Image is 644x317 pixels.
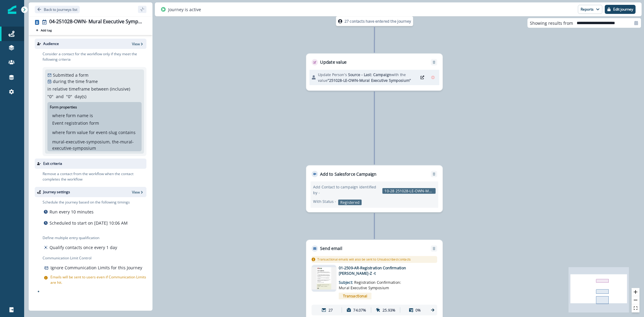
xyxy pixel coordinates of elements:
p: Submitted a form [53,72,88,78]
span: Source - Last: Campaign [348,72,391,77]
p: Update Person's with the value [318,72,416,83]
p: 27 contacts have entered the journey [344,18,411,24]
div: Add to Salesforce CampaignRemoveAdd Contact to campaign identified by -10-28 251028-LE-OWN-Mural ... [306,165,443,212]
p: Transactional emails will also be sent to Unsubscribed contacts [317,257,411,262]
p: Registered [338,200,362,205]
button: View [132,190,144,195]
p: Journey is active [168,6,201,13]
p: Journey settings [43,189,70,195]
p: View [132,41,140,46]
p: Communication Limit Control [43,255,146,261]
p: 10-28 251028-LE-OWN-Mural Executive Symposium [382,188,435,194]
button: Edit journey [605,5,636,14]
button: Edit [418,73,427,81]
p: View [132,190,140,195]
p: 25.93% [383,307,395,313]
p: event-slug [96,129,117,136]
p: Event registration form [52,120,99,126]
div: 04-251028-OWN- Mural Executive Symposium [49,19,144,25]
p: and [56,93,64,100]
img: Inflection [8,5,16,14]
p: in relative timeframe between (inclusive) [47,86,130,92]
p: Run every 10 minutes [50,209,94,215]
div: 27 contacts have entered the journey [323,16,425,26]
p: Back to journeys list [44,7,77,12]
p: Edit journey [613,7,633,11]
p: With Status - [313,198,336,204]
span: Transactional [339,293,371,299]
p: Exit criteria [43,161,62,166]
button: View [132,41,144,46]
button: zoom in [632,288,639,296]
p: Emails will be sent to users even if Communication Limits are hit. [50,274,146,285]
p: 01-2509-AR-Registration Confirmation [PERSON_NAME]-Z -t [339,265,424,276]
p: where form value for [52,129,95,136]
p: Define multiple entry qualification [43,235,118,241]
p: Ignore Communication Limits for this Journey [50,264,142,271]
p: Subject: [339,276,405,291]
span: Registration Confirmation: Mural Executive Symposium [339,280,401,290]
p: Remove a contact from the workflow when the contact completes the workflow [43,171,146,182]
p: 74.07% [353,307,366,313]
p: 27 [328,307,333,313]
p: Schedule the journey based on the following timings [43,200,130,205]
p: Send email [320,245,342,252]
p: Qualify contacts once every 1 day [50,244,117,251]
p: Showing results from [530,20,573,26]
p: Scheduled to start on [DATE] 10:06 AM [50,220,128,226]
button: Remove [429,73,437,81]
p: Add Contact to campaign identified by - [313,184,380,195]
p: Add to Salesforce Campaign [320,171,376,177]
p: Form properties [50,104,77,110]
p: Update value [320,59,347,66]
button: Reports [578,5,602,14]
div: Update valueRemoveUpdate Person's Source - Last: Campaignwith the value"251028-LE-OWN-Mural Execu... [306,53,443,91]
p: during the time frame [53,78,98,85]
button: Add tag [35,28,53,33]
button: Go back [35,6,80,13]
span: "251028-LE-OWN-Mural Executive Symposium" [328,78,411,83]
p: day(s) [75,93,86,100]
button: sidebar collapse toggle [138,6,146,13]
button: fit view [632,304,639,312]
p: where form name [52,112,88,119]
p: mural-executive-symposium, the-mural-executive-symposium [52,139,137,151]
p: contains [118,129,136,136]
p: 0% [415,307,421,313]
p: " 0 " [47,93,53,100]
p: " 0 " [66,93,72,100]
p: Audience [43,41,59,46]
button: zoom out [632,296,639,304]
p: is [90,112,93,119]
img: email asset unavailable [312,267,336,290]
p: Add tag [41,28,52,32]
p: Consider a contact for the workflow only if they meet the following criteria [43,51,146,62]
